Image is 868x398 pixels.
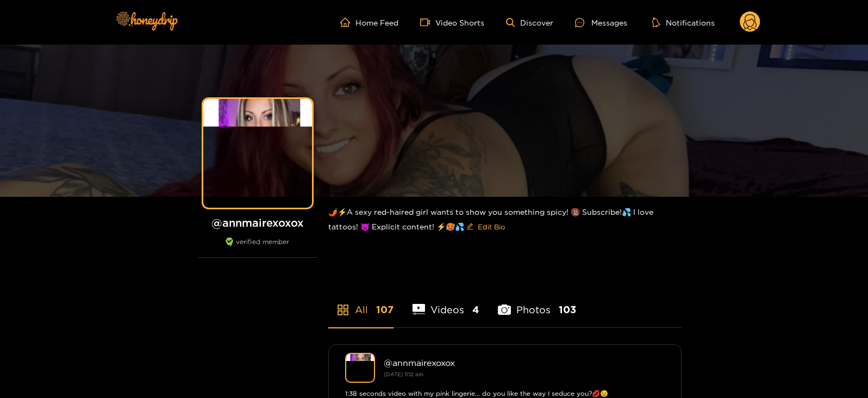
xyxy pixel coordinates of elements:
[413,278,479,327] li: Videos
[340,17,398,27] a: Home Feed
[472,303,479,316] span: 4
[498,278,576,327] li: Photos
[464,218,507,235] button: editEdit Bio
[420,17,435,27] span: video-camera
[198,216,317,229] h1: @ annmairexoxox
[328,197,682,244] div: 🌶️⚡A sexy red-haired girl wants to show you something spicy! 🔞 Subscribe!💦 I love tattoos! 😈 Expl...
[345,353,375,383] img: annmairexoxox
[575,16,627,29] div: Messages
[376,303,394,316] span: 107
[384,371,423,377] small: [DATE] 11:12 am
[340,17,355,27] span: home
[384,358,665,368] div: @ annmairexoxox
[198,238,317,258] div: verified member
[478,221,505,232] span: Edit Bio
[466,223,473,231] span: edit
[336,303,349,316] span: appstore
[559,303,576,316] span: 103
[328,278,394,327] li: All
[649,17,718,28] button: Notifications
[506,18,553,27] a: Discover
[420,17,484,27] a: Video Shorts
